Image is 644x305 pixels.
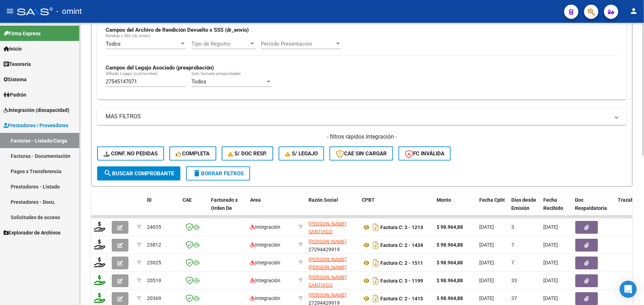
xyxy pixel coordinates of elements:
span: 33 [511,278,517,283]
i: Descargar documento [371,239,380,251]
span: Prestadores / Proveedores [4,122,68,129]
button: Conf. no pedidas [97,146,164,161]
span: Integración [250,295,280,301]
span: Completa [176,150,210,157]
datatable-header-cell: Monto [434,192,476,224]
datatable-header-cell: Doc Respaldatoria [572,192,615,224]
button: FC Inválida [398,146,451,161]
span: 20369 [147,295,161,301]
strong: $ 98.964,88 [437,278,463,283]
span: Días desde Emisión [511,197,536,211]
span: [DATE] [543,295,558,301]
div: Open Intercom Messenger [620,281,637,298]
span: 7 [511,260,514,265]
datatable-header-cell: Días desde Emisión [508,192,540,224]
span: Borrar Filtros [192,170,244,177]
button: Buscar Comprobante [97,166,180,181]
datatable-header-cell: Facturado x Orden De [208,192,247,224]
span: [DATE] [543,278,558,283]
span: - omint [56,4,82,19]
strong: $ 98.964,88 [437,260,463,265]
span: [DATE] [543,260,558,265]
span: [PERSON_NAME] [PERSON_NAME] [308,257,347,270]
button: CAE SIN CARGAR [329,146,393,161]
span: 23025 [147,260,161,265]
span: Razón Social [308,197,338,203]
div: 23328655179 [308,273,356,288]
datatable-header-cell: CAE [180,192,208,224]
span: S/ Doc Resp. [228,150,267,157]
span: [DATE] [543,224,558,230]
span: Inicio [4,45,22,53]
span: Fecha Recibido [543,197,563,211]
span: FC Inválida [405,150,444,157]
button: Borrar Filtros [186,166,250,181]
mat-icon: menu [6,7,14,15]
span: Integración (discapacidad) [4,106,69,114]
span: Integración [250,224,280,230]
strong: Campos del Legajo Asociado (preaprobación) [106,64,214,71]
mat-icon: search [104,169,112,177]
strong: Campos del Archivo de Rendición Devuelto x SSS (dr_envio) [106,27,249,33]
strong: Factura C: 2 - 1511 [380,260,423,266]
datatable-header-cell: Razón Social [306,192,359,224]
strong: Factura C: 3 - 1199 [380,278,423,284]
strong: $ 98.964,88 [437,242,463,248]
i: Descargar documento [371,293,380,304]
span: [DATE] [479,224,494,230]
span: 24035 [147,224,161,230]
h4: - filtros rápidos Integración - [97,133,627,141]
span: Facturado x Orden De [211,197,238,211]
mat-icon: person [630,7,638,15]
span: Firma Express [4,30,41,37]
datatable-header-cell: Fecha Recibido [540,192,572,224]
strong: $ 98.964,88 [437,224,463,230]
mat-icon: delete [192,169,201,177]
strong: $ 98.964,88 [437,295,463,301]
button: S/ legajo [279,146,324,161]
mat-expansion-panel-header: MAS FILTROS [97,108,627,125]
span: CAE SIN CARGAR [336,150,387,157]
span: Integración [250,260,280,265]
span: Area [250,197,261,203]
strong: Factura C: 2 - 1434 [380,242,423,248]
datatable-header-cell: Fecha Cpbt [476,192,508,224]
button: Completa [169,146,216,161]
span: [DATE] [479,295,494,301]
span: Integración [250,278,280,283]
span: Tesorería [4,60,31,68]
span: 20519 [147,278,161,283]
span: 3 [511,224,514,230]
span: Tipo de Registro [191,41,249,47]
span: Integración [250,242,280,248]
i: Descargar documento [371,257,380,269]
datatable-header-cell: ID [144,192,180,224]
button: S/ Doc Resp. [222,146,274,161]
span: 37 [511,295,517,301]
span: [DATE] [479,278,494,283]
span: S/ legajo [285,150,318,157]
mat-panel-title: MAS FILTROS [106,113,609,120]
div: 27288428692 [308,255,356,270]
span: CAE [183,197,192,203]
span: CPBT [362,197,375,203]
strong: Factura C: 3 - 1213 [380,224,423,230]
span: [PERSON_NAME] SANTIAGO [PERSON_NAME] [308,274,347,296]
span: 23812 [147,242,161,248]
strong: Factura C: 2 - 1415 [380,296,423,301]
span: ID [147,197,152,203]
i: Descargar documento [371,275,380,286]
span: [DATE] [543,242,558,248]
i: Descargar documento [371,222,380,233]
span: Fecha Cpbt [479,197,505,203]
span: Todos [191,78,206,85]
span: Explorador de Archivos [4,229,60,237]
span: Buscar Comprobante [104,170,174,177]
span: Monto [437,197,451,203]
span: [PERSON_NAME] SANTIAGO [PERSON_NAME] [308,221,347,243]
span: [DATE] [479,242,494,248]
span: Conf. no pedidas [104,150,158,157]
span: [PERSON_NAME] [308,239,347,244]
span: Período Presentación [261,41,335,47]
div: 23328655179 [308,220,356,235]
